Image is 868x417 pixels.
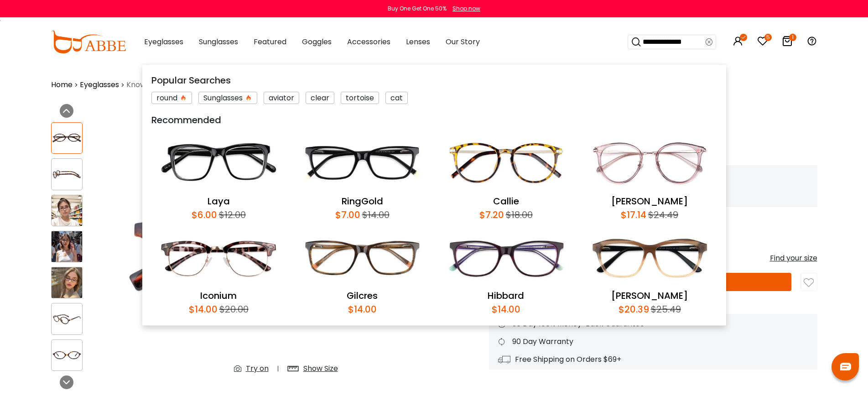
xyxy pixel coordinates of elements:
img: Knowledge Tortoise Acetate Eyeglasses , UniversalBridgeFit Frames from ABBE Glasses [52,130,82,146]
img: like [804,278,814,288]
span: Our Story [446,36,480,47]
a: Eyeglasses [80,79,119,90]
div: $18.00 [504,208,533,222]
div: clear [306,92,334,104]
img: chat [840,363,851,370]
span: Accessories [347,36,390,47]
i: 1 [789,34,796,41]
a: RingGold [342,195,383,208]
div: Free Shipping on Orders $69+ [498,354,808,365]
a: 1 [782,37,793,48]
a: Gilcres [347,289,378,302]
img: RingGold [295,131,430,194]
div: cat [385,92,408,104]
div: $14.00 [348,302,377,316]
div: $14.00 [360,208,390,222]
div: $25.49 [649,302,681,316]
div: Recommended [151,113,717,127]
a: Shop now [448,5,480,12]
span: Eyeglasses [144,36,183,47]
span: Featured [254,36,286,47]
span: Sunglasses [199,36,238,47]
div: $24.49 [646,208,678,222]
div: round [151,92,192,104]
a: Hibbard [488,289,524,302]
a: Home [51,79,73,90]
img: Iconium [151,226,286,289]
div: $14.00 [492,302,520,316]
img: Knowledge Tortoise Acetate Eyeglasses , UniversalBridgeFit Frames from ABBE Glasses [52,167,82,182]
div: $17.14 [621,208,646,222]
img: Sonia [582,226,717,289]
div: $6.00 [192,208,217,222]
a: 5 [757,37,768,48]
a: [PERSON_NAME] [611,195,688,208]
img: Callie [439,131,573,194]
div: Find your size [770,253,817,264]
div: $20.00 [218,302,249,316]
div: $7.20 [479,208,504,222]
div: Show Size [303,363,338,374]
img: Naomi [582,131,717,194]
a: Laya [208,195,230,208]
div: Buy One Get One 50% [388,5,447,13]
a: Callie [493,195,519,208]
img: Gilcres [295,226,430,289]
span: Lenses [406,36,430,47]
img: Hibbard [439,226,573,289]
div: $14.00 [189,302,218,316]
div: $12.00 [217,208,246,222]
div: $7.00 [335,208,360,222]
img: Knowledge Tortoise Acetate Eyeglasses , UniversalBridgeFit Frames from ABBE Glasses [52,195,82,226]
a: [PERSON_NAME] [611,289,688,302]
a: Iconium [200,289,237,302]
div: Popular Searches [151,73,717,87]
div: $20.39 [619,302,649,316]
div: Try on [246,363,269,374]
span: Knowledge [126,79,166,90]
div: Sunglasses [198,92,257,104]
img: abbeglasses.com [51,31,126,53]
img: Knowledge Tortoise Acetate Eyeglasses , UniversalBridgeFit Frames from ABBE Glasses [52,348,82,363]
span: Goggles [302,36,332,47]
img: Knowledge Tortoise Acetate Eyeglasses , UniversalBridgeFit Frames from ABBE Glasses [120,104,452,381]
div: 90 Day Warranty [498,336,808,347]
img: Knowledge Tortoise Acetate Eyeglasses , UniversalBridgeFit Frames from ABBE Glasses [52,231,82,262]
i: 5 [764,34,772,41]
img: Laya [151,131,286,194]
div: Shop now [452,5,480,13]
div: aviator [264,92,299,104]
img: Knowledge Tortoise Acetate Eyeglasses , UniversalBridgeFit Frames from ABBE Glasses [52,267,82,298]
img: Knowledge Tortoise Acetate Eyeglasses , UniversalBridgeFit Frames from ABBE Glasses [52,311,82,327]
div: tortoise [341,92,379,104]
